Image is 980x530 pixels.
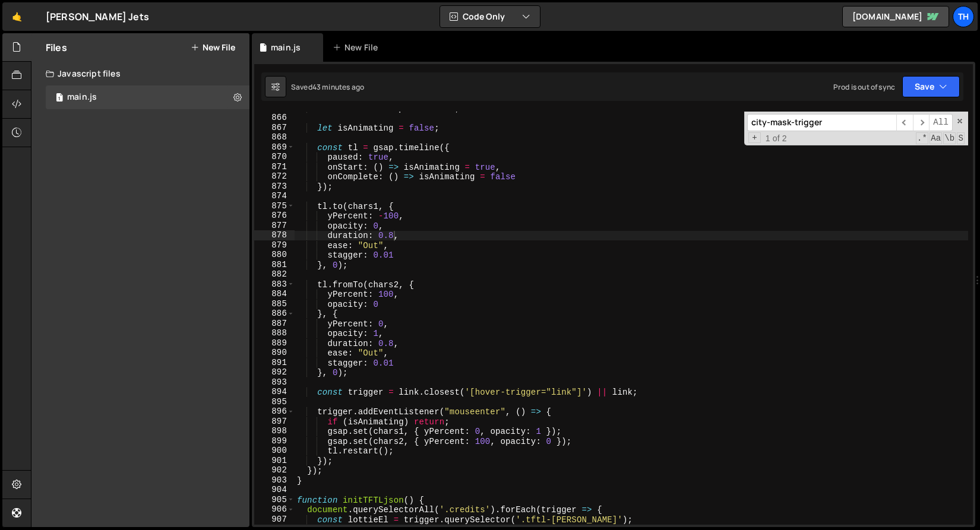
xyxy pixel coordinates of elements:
div: 870 [254,152,295,162]
div: 877 [254,221,295,231]
div: 878 [254,230,295,240]
div: 899 [254,436,295,446]
div: main.js [271,42,301,53]
button: Code Only [440,6,540,27]
div: [PERSON_NAME] Jets [46,9,149,24]
div: 871 [254,162,295,172]
div: 880 [254,250,295,260]
div: 889 [254,338,295,348]
div: 891 [254,358,295,368]
div: 887 [254,319,295,329]
button: New File [191,43,235,52]
div: 898 [254,426,295,436]
div: 883 [254,280,295,290]
div: New File [333,42,382,53]
div: 907 [254,515,295,525]
div: 896 [254,407,295,417]
div: 875 [254,201,295,211]
div: 888 [254,328,295,338]
div: 876 [254,211,295,221]
div: 892 [254,367,295,377]
span: Toggle Replace mode [748,132,761,144]
span: RegExp Search [916,132,928,144]
div: 881 [254,260,295,270]
input: Search for [747,114,896,131]
div: 905 [254,495,295,505]
div: 893 [254,377,295,388]
span: CaseSensitive Search [930,132,942,144]
div: 869 [254,142,295,153]
div: main.js [67,92,97,103]
div: 886 [254,309,295,319]
div: 867 [254,123,295,133]
div: 872 [254,172,295,182]
div: 873 [254,182,295,192]
span: Alt-Enter [929,114,953,131]
a: 🤙 [2,2,31,31]
div: 904 [254,485,295,495]
h2: Files [46,41,67,54]
div: 866 [254,113,295,123]
div: 882 [254,269,295,280]
div: 901 [254,456,295,466]
div: 43 minutes ago [312,82,364,92]
div: 885 [254,299,295,309]
div: 879 [254,240,295,250]
div: 890 [254,348,295,358]
div: Prod is out of sync [833,82,895,92]
span: Whole Word Search [943,132,956,144]
div: 874 [254,191,295,201]
button: Save [902,76,960,97]
div: 884 [254,289,295,299]
span: Search In Selection [957,132,965,144]
div: 868 [254,132,295,142]
div: 902 [254,465,295,475]
div: 897 [254,417,295,427]
a: Th [953,6,974,27]
div: 895 [254,397,295,407]
span: 1 of 2 [761,134,792,144]
div: 906 [254,504,295,515]
div: Saved [291,82,364,92]
a: [DOMAIN_NAME] [842,6,949,27]
div: Javascript files [31,62,249,85]
span: ​ [913,114,930,131]
div: 894 [254,387,295,397]
span: ​ [896,114,913,131]
div: 900 [254,446,295,456]
div: 16759/45776.js [46,85,249,109]
span: 1 [56,94,63,103]
div: 903 [254,475,295,485]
